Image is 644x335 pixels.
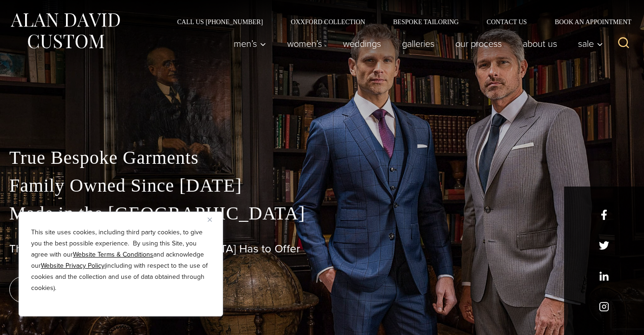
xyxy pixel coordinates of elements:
[612,32,635,55] button: View Search Form
[445,34,513,53] a: Our Process
[578,39,603,48] span: Sale
[208,218,212,222] img: Close
[9,144,635,227] p: True Bespoke Garments Family Owned Since [DATE] Made in the [GEOGRAPHIC_DATA]
[333,34,392,53] a: weddings
[392,34,445,53] a: Galleries
[277,34,333,53] a: Women’s
[31,227,210,294] p: This site uses cookies, including third party cookies, to give you the best possible experience. ...
[9,277,139,303] a: book an appointment
[163,19,635,25] nav: Secondary Navigation
[541,19,635,25] a: Book an Appointment
[9,10,121,52] img: Alan David Custom
[513,34,568,53] a: About Us
[234,39,266,48] span: Men’s
[379,19,473,25] a: Bespoke Tailoring
[277,19,379,25] a: Oxxford Collection
[223,34,608,53] nav: Primary Navigation
[9,242,635,256] h1: The Best Custom Suits [GEOGRAPHIC_DATA] Has to Offer
[473,19,541,25] a: Contact Us
[41,261,105,271] a: Website Privacy Policy
[208,214,219,225] button: Close
[163,19,277,25] a: Call Us [PHONE_NUMBER]
[73,250,153,259] a: Website Terms & Conditions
